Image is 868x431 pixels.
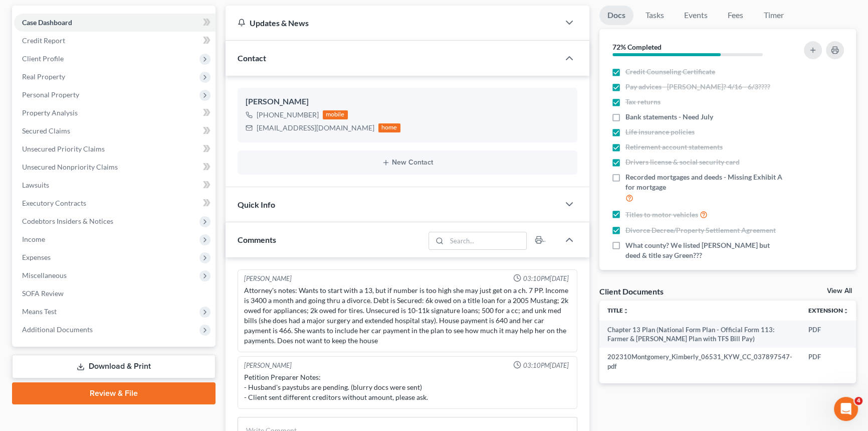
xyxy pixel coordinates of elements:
a: Fees [720,6,752,25]
td: 202310Montgomery_Kimberly_06531_KYW_CC_037897547-pdf [599,348,800,375]
a: SOFA Review [14,284,215,303]
span: Codebtors Insiders & Notices [22,217,113,225]
div: [PERSON_NAME] [244,361,292,370]
span: Quick Info [238,200,275,209]
span: Income [22,235,45,243]
span: Means Test [22,307,57,316]
span: Unsecured Priority Claims [22,145,105,153]
span: Drivers license & social security card [625,157,740,167]
div: [EMAIL_ADDRESS][DOMAIN_NAME] [257,123,374,133]
a: Unsecured Nonpriority Claims [14,158,215,176]
span: Lawsuits [22,181,49,189]
div: Client Documents [599,286,664,297]
td: Chapter 13 Plan (National Form Plan - Official Form 113: Farmer & [PERSON_NAME] Plan with TFS Bil... [599,321,800,348]
span: Case Dashboard [22,18,72,27]
span: Bank statements - Need July [625,112,713,122]
div: Attorney's notes: Wants to start with a 13, but if number is too high she may just get on a ch. 7... [244,285,571,346]
a: Executory Contracts [14,194,215,212]
span: Credit Counseling Certificate [625,67,715,77]
a: Review & File [12,382,215,404]
span: Pay advices - [PERSON_NAME]? 4/16 - 6/3???? [625,82,770,92]
a: Lawsuits [14,176,215,194]
a: Tasks [637,6,672,25]
div: [PHONE_NUMBER] [257,110,319,120]
a: Events [676,6,716,25]
div: Updates & News [238,18,547,28]
a: Credit Report [14,32,215,50]
span: Real Property [22,72,65,81]
div: home [378,123,400,132]
span: Divorce Decree/Property Settlement Agreement [625,225,776,235]
div: Petition Preparer Notes: - Husband's paystubs are pending. (blurry docs were sent) - Client sent ... [244,372,571,402]
span: Comments [238,235,276,244]
iframe: Intercom live chat [834,397,858,421]
a: Timer [756,6,792,25]
a: Docs [599,6,633,25]
input: Search... [447,232,526,249]
span: Additional Documents [22,325,93,334]
td: PDF [800,348,857,375]
i: unfold_more [623,308,629,314]
span: Unsecured Nonpriority Claims [22,163,118,171]
div: [PERSON_NAME] [246,96,569,108]
a: Property Analysis [14,104,215,122]
a: Secured Claims [14,122,215,140]
span: 4 [854,397,862,405]
span: What county? We listed [PERSON_NAME] but deed & title say Green??? [625,240,783,260]
span: Contact [238,53,266,63]
span: Recorded mortgages and deeds - Missing Exhibit A for mortgage [625,172,783,192]
span: Personal Property [22,90,79,99]
button: New Contact [246,159,569,167]
span: Executory Contracts [22,199,86,207]
a: Unsecured Priority Claims [14,140,215,158]
span: SOFA Review [22,289,64,298]
td: PDF [800,321,857,348]
div: [PERSON_NAME] [244,274,292,283]
span: Property Analysis [22,108,78,117]
span: Miscellaneous [22,271,67,279]
span: Credit Report [22,36,65,45]
span: Life insurance policies [625,127,695,137]
span: Retirement account statements [625,142,723,152]
span: Client Profile [22,54,64,63]
span: 03:10PM[DATE] [523,361,569,370]
a: Titleunfold_more [607,307,629,314]
span: Secured Claims [22,126,70,135]
a: Case Dashboard [14,14,215,32]
a: Download & Print [12,355,215,378]
span: Expenses [22,253,51,261]
span: Tax returns [625,97,661,107]
span: Titles to motor vehicles [625,210,698,220]
strong: 72% Completed [612,43,662,51]
div: mobile [323,110,348,119]
a: Extensionunfold_more [808,307,849,314]
i: unfold_more [843,308,849,314]
a: View All [827,288,852,295]
span: 03:10PM[DATE] [523,274,569,283]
